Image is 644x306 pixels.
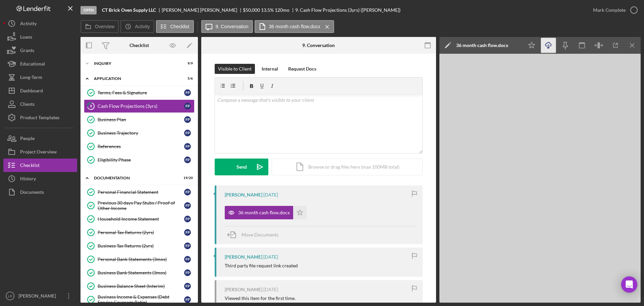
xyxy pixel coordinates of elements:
div: Internal [262,64,278,74]
div: Third party file request link created [225,263,298,268]
a: ReferencesFP [84,140,195,153]
label: 9. Conversation [216,24,249,29]
a: Eligibility PhaseFP [84,153,195,167]
div: F P [184,216,191,222]
div: 120 mo [275,7,289,13]
div: Cash Flow Projections (3yrs) [98,103,184,109]
a: Business TrajectoryFP [84,126,195,140]
label: Activity [135,24,150,29]
div: Checklist [129,43,149,48]
div: F P [184,243,191,249]
div: Business Bank Statements (3mos) [98,270,184,275]
time: 2025-09-15 22:45 [263,254,278,260]
div: F P [184,256,191,263]
label: 36 month cash flow.docx [269,24,320,29]
div: 9. Conversation [302,43,335,48]
div: Terms, Fees & Signature [98,90,184,95]
div: 13.5 % [261,7,274,13]
a: Business Tax Returns (2yrs)FP [84,239,195,253]
div: F P [184,143,191,150]
div: 5 / 6 [181,77,193,81]
div: F P [184,103,191,110]
div: 9 / 9 [181,61,193,65]
div: F P [184,116,191,123]
span: $50,000 [243,7,260,13]
div: F P [184,269,191,276]
button: 36 month cash flow.docx [255,20,334,33]
a: Personal Bank Statements (3mos)FP [84,253,195,266]
button: Internal [258,64,281,74]
time: 2025-09-04 13:25 [263,287,278,292]
div: [PERSON_NAME] [225,287,262,292]
div: Visible to Client [218,64,252,74]
div: Business Plan [98,117,184,122]
a: Business Bank Statements (3mos)FP [84,266,195,279]
div: 36 month cash flow.docx [238,210,290,215]
button: Checklist [156,20,194,33]
div: [PERSON_NAME] [225,254,262,260]
div: Household Income Statement [98,216,184,222]
a: Household Income StatementFP [84,212,195,226]
div: Business Tax Returns (2yrs) [98,243,184,249]
button: Overview [80,20,119,33]
div: Business Trajectory [98,130,184,136]
div: 19 / 20 [181,176,193,180]
a: Personal Financial StatementFP [84,185,195,199]
button: 9. Conversation [201,20,253,33]
div: Documentation [94,176,176,180]
div: F P [184,157,191,163]
label: Overview [95,24,114,29]
div: Personal Financial Statement [98,189,184,195]
div: [PERSON_NAME] [225,192,262,198]
div: Inquiry [94,61,176,65]
div: Send [236,159,247,175]
a: Terms, Fees & SignatureFP [84,86,195,99]
div: Open [80,6,97,14]
iframe: Document Preview [439,54,641,303]
div: References [98,144,184,149]
div: Eligibility Phase [98,157,184,163]
button: Mark Complete [586,3,641,17]
button: Request Docs [285,64,320,74]
button: Visible to Client [215,64,255,74]
span: Move Documents [241,232,278,237]
div: Personal Bank Statements (3mos) [98,257,184,262]
div: Personal Tax Returns (2yrs) [98,230,184,235]
tspan: 9 [90,104,92,108]
div: F P [184,229,191,236]
a: 9Cash Flow Projections (3yrs)FP [84,99,195,113]
button: Move Documents [225,226,285,243]
div: F P [184,202,191,209]
div: Request Docs [288,64,316,74]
